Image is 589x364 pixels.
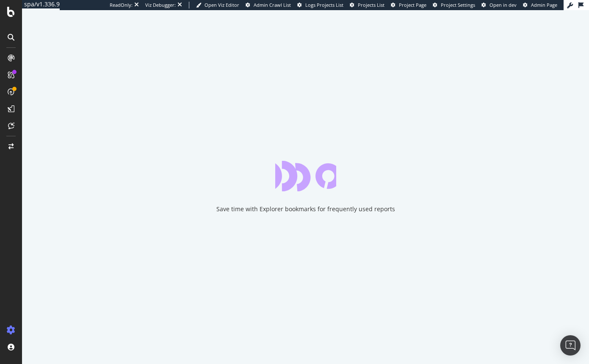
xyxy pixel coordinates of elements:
[297,2,343,8] a: Logs Projects List
[399,2,426,8] span: Project Page
[350,2,384,8] a: Projects List
[216,205,395,213] div: Save time with Explorer bookmarks for frequently used reports
[481,2,517,8] a: Open in dev
[205,2,239,8] span: Open Viz Editor
[358,2,384,8] span: Projects List
[433,2,475,8] a: Project Settings
[560,335,581,356] div: Open Intercom Messenger
[145,2,176,8] div: Viz Debugger:
[196,2,239,8] a: Open Viz Editor
[531,2,557,8] span: Admin Page
[441,2,475,8] span: Project Settings
[110,2,133,8] div: ReadOnly:
[246,2,291,8] a: Admin Crawl List
[523,2,557,8] a: Admin Page
[275,161,336,191] div: animation
[489,2,517,8] span: Open in dev
[254,2,291,8] span: Admin Crawl List
[305,2,343,8] span: Logs Projects List
[391,2,426,8] a: Project Page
